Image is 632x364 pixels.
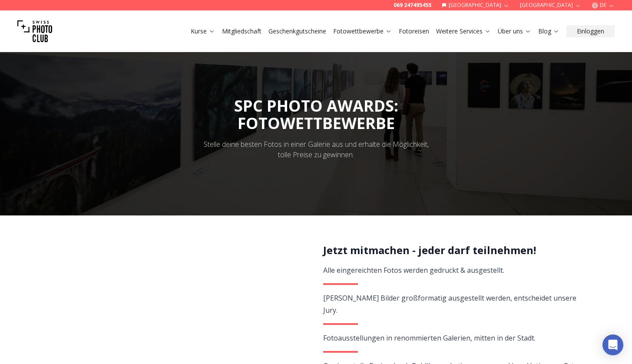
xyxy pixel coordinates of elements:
a: Kurse [191,27,215,36]
span: [PERSON_NAME] Bilder großformatig ausgestellt werden, entscheidet unsere Jury. [323,293,576,315]
a: Mitgliedschaft [222,27,261,36]
img: Swiss photo club [17,14,52,49]
div: Open Intercom Messenger [602,334,623,355]
a: Fotoreisen [399,27,429,36]
a: Über uns [498,27,531,36]
a: 069 247495455 [394,2,431,9]
div: FOTOWETTBEWERBE [234,115,398,132]
div: Stelle deine besten Fotos in einer Galerie aus und erhalte die Möglichkeit, tolle Preise zu gewin... [198,139,434,160]
button: Über uns [494,25,535,37]
h2: Jetzt mitmachen - jeder darf teilnehmen! [323,243,577,257]
a: Fotowettbewerbe [333,27,392,36]
a: Geschenkgutscheine [268,27,326,36]
span: SPC PHOTO AWARDS: [234,95,398,132]
button: Einloggen [566,25,615,37]
button: Mitgliedschaft [218,25,265,37]
a: Blog [538,27,559,36]
span: Fotoausstellungen in renommierten Galerien, mitten in der Stadt. [323,333,536,343]
button: Fotoreisen [395,25,433,37]
span: Alle eingereichten Fotos werden gedruckt & ausgestellt. [323,265,504,275]
button: Geschenkgutscheine [265,25,330,37]
button: Fotowettbewerbe [330,25,395,37]
button: Weitere Services [433,25,494,37]
button: Blog [535,25,563,37]
button: Kurse [187,25,218,37]
a: Weitere Services [436,27,491,36]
